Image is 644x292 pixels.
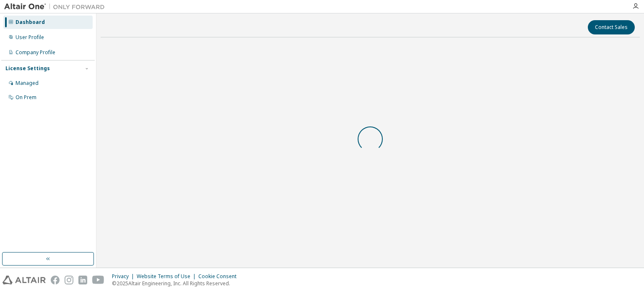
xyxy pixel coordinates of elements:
[198,273,241,280] div: Cookie Consent
[3,276,46,284] img: altair_logo.svg
[92,276,104,284] img: youtube.svg
[137,273,198,280] div: Website Terms of Use
[51,276,60,284] img: facebook.svg
[4,3,109,11] img: Altair One
[5,65,50,72] div: License Settings
[16,49,55,56] div: Company Profile
[16,34,44,41] div: User Profile
[16,80,39,87] div: Managed
[65,276,73,284] img: instagram.svg
[112,273,137,280] div: Privacy
[16,94,36,101] div: On Prem
[78,276,87,284] img: linkedin.svg
[112,280,241,287] p: © 2025 Altair Engineering, Inc. All Rights Reserved.
[16,19,45,26] div: Dashboard
[588,20,635,34] button: Contact Sales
